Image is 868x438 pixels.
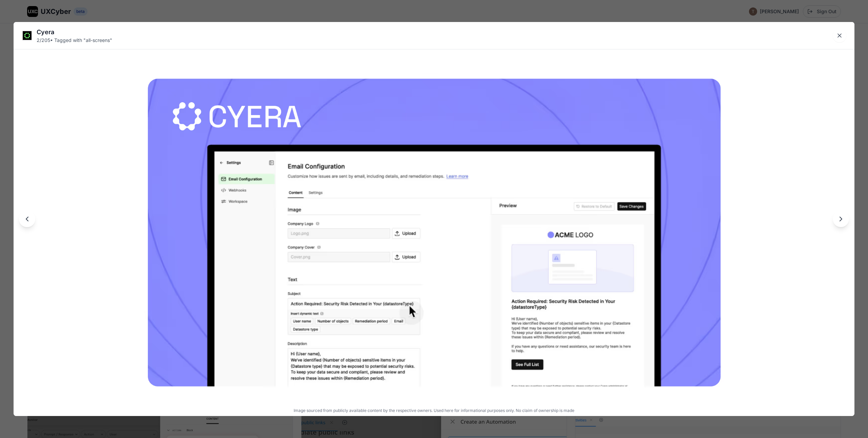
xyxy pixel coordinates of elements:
[833,211,849,227] button: Next image
[16,408,852,413] p: Image sourced from publicly available content by the respective owners. Used here for information...
[22,30,32,41] img: Cyera logo
[37,37,112,44] div: 2 / 205 • Tagged with " all-screens "
[37,27,112,37] div: Cyera
[19,211,35,227] button: Previous image
[833,29,846,42] button: Close lightbox
[136,65,732,400] img: Cyera image 2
